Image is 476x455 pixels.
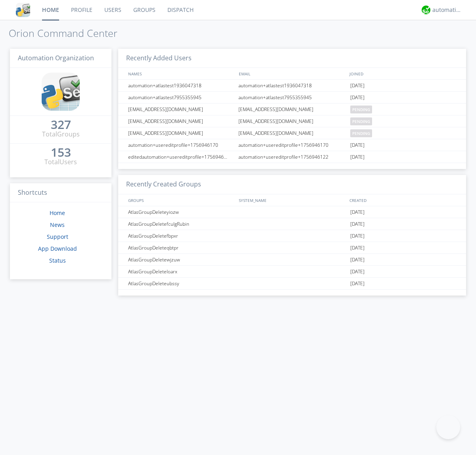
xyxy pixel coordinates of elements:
[126,80,236,91] div: automation+atlastest1936047318
[118,266,466,278] a: AtlasGroupDeleteloarx[DATE]
[236,127,348,139] div: [EMAIL_ADDRESS][DOMAIN_NAME]
[236,92,348,103] div: automation+atlastest7955355945
[422,6,430,14] img: d2d01cd9b4174d08988066c6d424eccd
[51,148,71,156] div: 153
[118,115,466,127] a: [EMAIL_ADDRESS][DOMAIN_NAME][EMAIL_ADDRESS][DOMAIN_NAME]pending
[126,242,236,253] div: AtlasGroupDeleteqbtpr
[432,6,462,14] div: automation+atlas
[126,230,236,242] div: AtlasGroupDeletefbpxr
[237,68,347,79] div: EMAIL
[236,104,348,115] div: [EMAIL_ADDRESS][DOMAIN_NAME]
[236,115,348,127] div: [EMAIL_ADDRESS][DOMAIN_NAME]
[118,49,466,68] h3: Recently Added Users
[237,194,347,206] div: SYSTEM_NAME
[126,115,236,127] div: [EMAIL_ADDRESS][DOMAIN_NAME]
[42,130,80,139] div: Total Groups
[350,92,365,104] span: [DATE]
[42,73,80,111] img: cddb5a64eb264b2086981ab96f4c1ba7
[236,151,348,163] div: automation+usereditprofile+1756946122
[126,92,236,103] div: automation+atlastest7955355945
[51,121,71,129] div: 327
[50,221,65,228] a: News
[347,68,459,79] div: JOINED
[126,266,236,277] div: AtlasGroupDeleteloarx
[126,254,236,265] div: AtlasGroupDeletewjzuw
[118,175,466,194] h3: Recently Created Groups
[51,148,71,157] a: 153
[126,278,236,289] div: AtlasGroupDeleteubssy
[350,139,365,151] span: [DATE]
[118,92,466,104] a: automation+atlastest7955355945automation+atlastest7955355945[DATE]
[126,218,236,230] div: AtlasGroupDeletefculgRubin
[350,266,365,278] span: [DATE]
[50,209,65,217] a: Home
[126,206,236,218] div: AtlasGroupDeleteyiozw
[118,278,466,290] a: AtlasGroupDeleteubssy[DATE]
[350,254,365,266] span: [DATE]
[350,242,365,254] span: [DATE]
[16,3,30,17] img: cddb5a64eb264b2086981ab96f4c1ba7
[126,151,236,163] div: editedautomation+usereditprofile+1756946122
[350,106,372,113] span: pending
[126,127,236,139] div: [EMAIL_ADDRESS][DOMAIN_NAME]
[347,194,459,206] div: CREATED
[350,129,372,137] span: pending
[118,242,466,254] a: AtlasGroupDeleteqbtpr[DATE]
[44,157,77,167] div: Total Users
[118,139,466,151] a: automation+usereditprofile+1756946170automation+usereditprofile+1756946170[DATE]
[118,218,466,230] a: AtlasGroupDeletefculgRubin[DATE]
[49,257,66,264] a: Status
[18,54,94,62] span: Automation Organization
[118,254,466,266] a: AtlasGroupDeletewjzuw[DATE]
[51,121,71,130] a: 327
[118,230,466,242] a: AtlasGroupDeletefbpxr[DATE]
[436,415,460,439] iframe: Toggle Customer Support
[350,218,365,230] span: [DATE]
[126,104,236,115] div: [EMAIL_ADDRESS][DOMAIN_NAME]
[350,230,365,242] span: [DATE]
[118,151,466,163] a: editedautomation+usereditprofile+1756946122automation+usereditprofile+1756946122[DATE]
[118,104,466,115] a: [EMAIL_ADDRESS][DOMAIN_NAME][EMAIL_ADDRESS][DOMAIN_NAME]pending
[236,80,348,91] div: automation+atlastest1936047318
[126,194,235,206] div: GROUPS
[236,139,348,151] div: automation+usereditprofile+1756946170
[350,117,372,125] span: pending
[118,127,466,139] a: [EMAIL_ADDRESS][DOMAIN_NAME][EMAIL_ADDRESS][DOMAIN_NAME]pending
[350,80,365,92] span: [DATE]
[350,151,365,163] span: [DATE]
[126,139,236,151] div: automation+usereditprofile+1756946170
[350,278,365,290] span: [DATE]
[126,68,235,79] div: NAMES
[38,245,77,252] a: App Download
[10,183,111,203] h3: Shortcuts
[350,206,365,218] span: [DATE]
[118,206,466,218] a: AtlasGroupDeleteyiozw[DATE]
[47,233,68,240] a: Support
[118,80,466,92] a: automation+atlastest1936047318automation+atlastest1936047318[DATE]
